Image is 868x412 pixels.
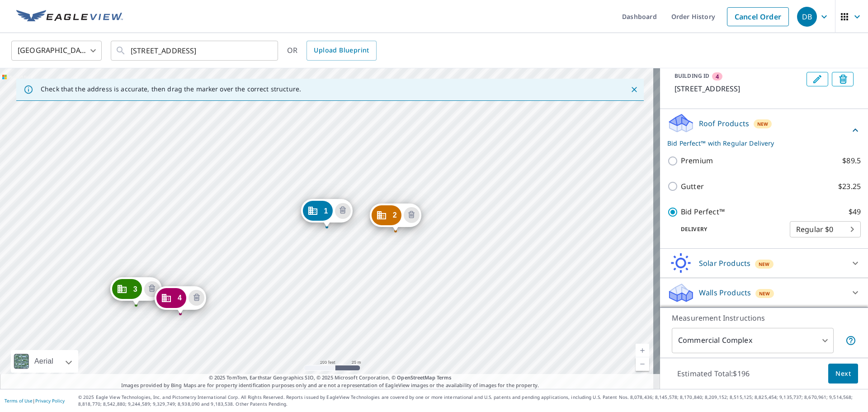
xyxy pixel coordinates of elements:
input: Search by address or latitude-longitude [131,38,259,63]
div: Aerial [11,350,78,373]
p: Premium [681,155,713,166]
a: Upload Blueprint [307,41,376,61]
p: Walls Products [699,287,751,298]
span: Upload Blueprint [314,45,369,56]
span: 1 [324,208,328,214]
p: $23.25 [838,181,861,192]
button: Delete building 4 [832,72,854,86]
a: Privacy Policy [35,398,65,404]
p: $49 [849,206,861,218]
div: Walls ProductsNew [667,282,861,303]
p: Measurement Instructions [672,313,856,323]
span: New [759,260,770,268]
a: Current Level 18, Zoom In [636,344,649,357]
button: Delete building 2 [404,207,420,223]
a: Terms [437,374,452,381]
div: Dropped pin, building 2, Commercial property, 1800 Canton Ave NW Canton, OH 44708-1810 [370,204,421,232]
p: Check that the address is accurate, then drag the marker over the correct structure. [41,85,301,93]
p: Estimated Total: $196 [670,364,757,384]
span: 4 [178,294,182,301]
button: Delete building 1 [335,203,351,219]
p: Bid Perfect™ with Regular Delivery [667,138,850,148]
span: New [759,290,770,297]
div: Dropped pin, building 1, Commercial property, 1800 Canton Ave NW Canton, OH 44708 [301,199,352,227]
div: Aerial [32,350,56,373]
p: $89.5 [842,155,861,166]
p: | [5,398,65,403]
div: DB [797,7,817,27]
div: Dropped pin, building 4, Commercial property, 1742 Canton Ave NW Canton, OH 44708 [155,286,206,314]
div: Commercial Complex [672,328,834,353]
p: BUILDING ID [675,72,709,80]
a: OpenStreetMap [397,374,435,381]
a: Terms of Use [5,398,33,404]
span: 4 [716,72,719,81]
p: © 2025 Eagle View Technologies, Inc. and Pictometry International Corp. All Rights Reserved. Repo... [78,394,863,407]
span: New [757,120,769,128]
span: Next [835,368,851,379]
button: Next [828,364,858,384]
p: Bid Perfect™ [681,206,725,218]
button: Delete building 3 [144,281,160,297]
span: © 2025 TomTom, Earthstar Geographics SIO, © 2025 Microsoft Corporation, © [209,374,452,382]
div: Dropped pin, building 3, Commercial property, 1742 Canton Ave NW Canton, OH 44708 [110,277,162,305]
div: [GEOGRAPHIC_DATA] [11,38,102,63]
button: Delete building 4 [189,290,204,306]
div: OR [287,41,377,61]
p: Roof Products [699,118,749,129]
span: 3 [133,286,137,293]
button: Edit building 4 [807,72,828,86]
p: Delivery [667,225,790,233]
div: Solar ProductsNew [667,252,861,274]
img: EV Logo [16,10,123,24]
button: Close [628,84,640,95]
p: Solar Products [699,258,750,269]
span: 2 [393,212,397,218]
span: Each building may require a separate measurement report; if so, your account will be billed per r... [845,335,856,346]
div: Roof ProductsNewBid Perfect™ with Regular Delivery [667,113,861,148]
a: Current Level 18, Zoom Out [636,357,649,371]
a: Cancel Order [727,7,789,26]
p: Gutter [681,181,704,192]
p: [STREET_ADDRESS] [675,83,803,94]
div: Regular $0 [790,217,861,242]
